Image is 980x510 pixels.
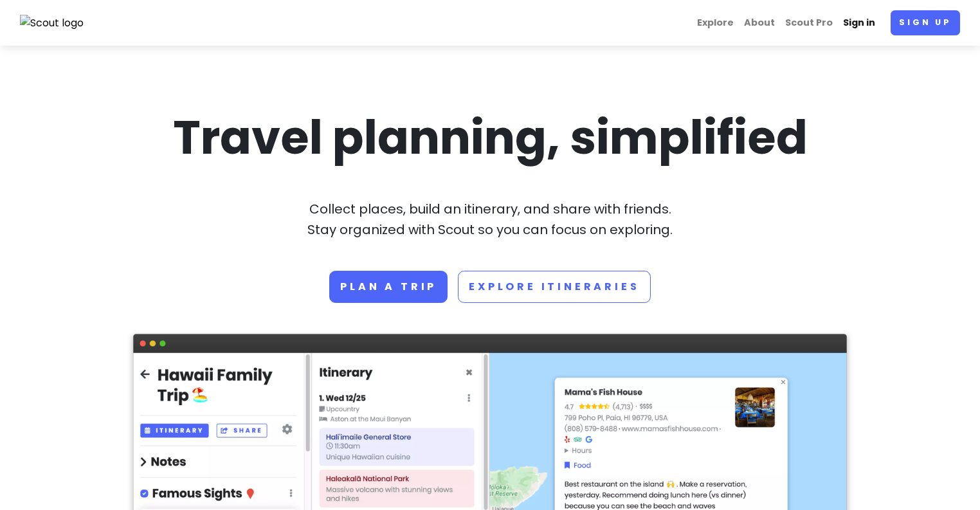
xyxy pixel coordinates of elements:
a: About [739,10,780,35]
a: Sign up [891,10,960,35]
a: Explore Itineraries [458,271,650,303]
p: Collect places, build an itinerary, and share with friends. Stay organized with Scout so you can ... [133,199,847,240]
a: Scout Pro [780,10,838,35]
img: Scout logo [20,15,84,32]
a: Plan a trip [329,271,448,303]
a: Sign in [838,10,880,35]
h1: Travel planning, simplified [133,107,847,168]
a: Explore [692,10,739,35]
